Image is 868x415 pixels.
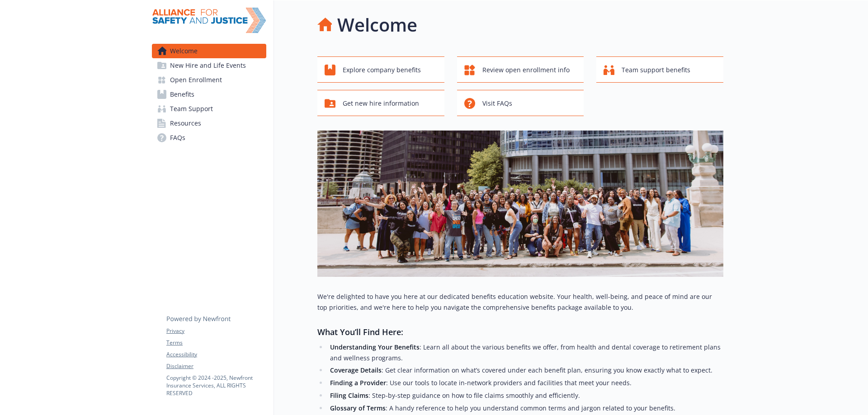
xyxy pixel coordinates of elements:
a: Resources [152,116,266,131]
a: Terms [166,339,266,347]
a: Accessibility [166,350,266,359]
strong: Filing Claims [330,391,368,400]
a: Open Enrollment [152,73,266,87]
h3: What You’ll Find Here: [317,326,723,338]
a: Privacy [166,327,266,335]
span: Welcome [170,44,198,58]
button: Visit FAQs [457,90,584,116]
a: Welcome [152,44,266,58]
li: : Get clear information on what’s covered under each benefit plan, ensuring you know exactly what... [327,365,723,376]
strong: Glossary of Terms [330,404,386,412]
button: Review open enrollment info [457,56,584,83]
span: FAQs [170,131,185,145]
li: : Step-by-step guidance on how to file claims smoothly and efficiently. [327,390,723,401]
span: Explore company benefits [343,61,421,79]
span: Get new hire information [343,95,419,112]
img: overview page banner [317,131,723,277]
li: : Use our tools to locate in-network providers and facilities that meet your needs. [327,378,723,388]
a: Team Support [152,102,266,116]
strong: Coverage Details [330,366,382,374]
a: FAQs [152,131,266,145]
span: Open Enrollment [170,73,222,87]
span: Visit FAQs [482,95,512,112]
button: Team support benefits [596,56,723,83]
span: Resources [170,116,201,131]
span: Review open enrollment info [482,61,570,79]
a: New Hire and Life Events [152,58,266,73]
strong: Finding a Provider [330,378,386,387]
span: New Hire and Life Events [170,58,246,73]
span: Team Support [170,102,213,116]
span: Team support benefits [622,61,690,79]
li: : Learn all about the various benefits we offer, from health and dental coverage to retirement pl... [327,342,723,364]
a: Disclaimer [166,362,266,370]
button: Get new hire information [317,90,444,116]
strong: Understanding Your Benefits [330,343,420,351]
span: Benefits [170,87,194,102]
h1: Welcome [337,11,417,38]
li: : A handy reference to help you understand common terms and jargon related to your benefits. [327,403,723,414]
p: Copyright © 2024 - 2025 , Newfront Insurance Services, ALL RIGHTS RESERVED [166,374,266,397]
button: Explore company benefits [317,56,444,83]
p: We're delighted to have you here at our dedicated benefits education website. Your health, well-b... [317,291,723,313]
a: Benefits [152,87,266,102]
